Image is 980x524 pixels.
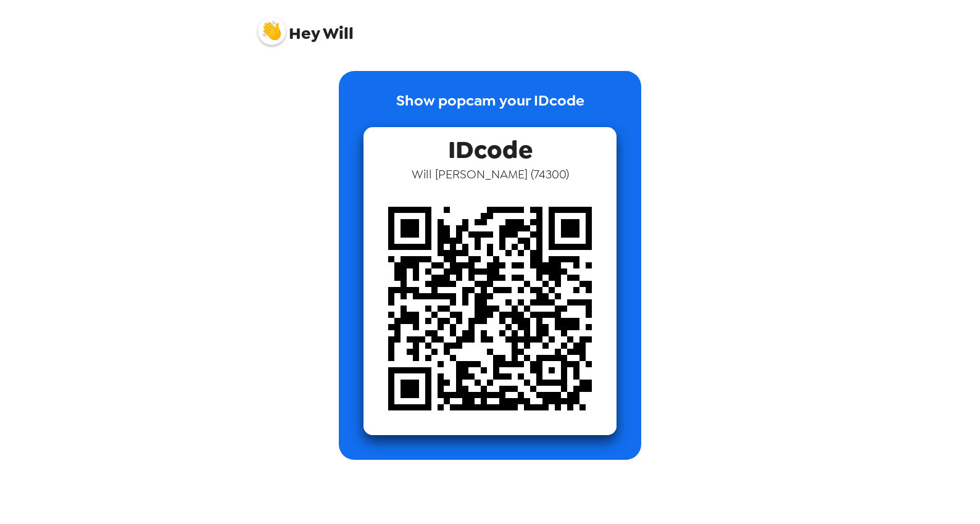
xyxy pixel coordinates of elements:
[448,127,533,166] span: IDcode
[258,11,354,42] span: Will
[412,166,569,182] span: Will [PERSON_NAME] ( 74300 )
[363,182,617,435] img: qr code
[258,17,286,45] img: profile pic
[289,22,320,44] span: Hey
[396,89,584,127] p: Show popcam your IDcode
